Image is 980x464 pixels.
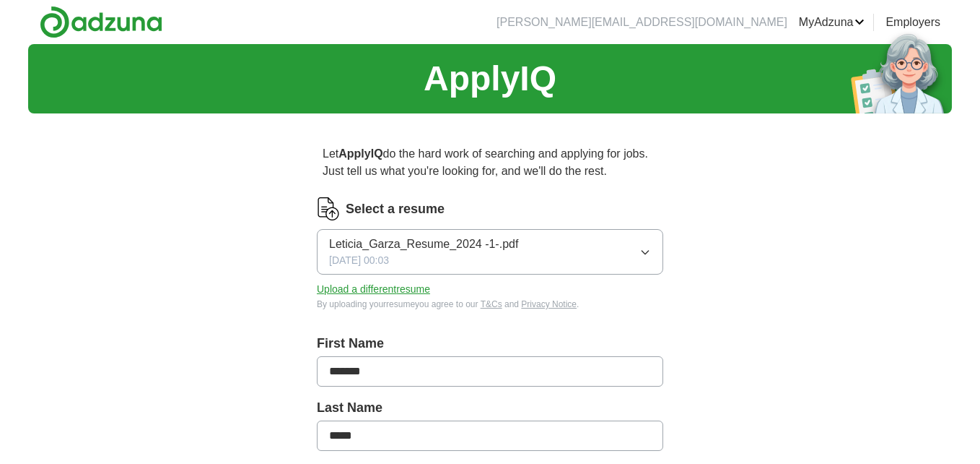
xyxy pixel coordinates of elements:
a: MyAdzuna [799,14,865,31]
button: Upload a differentresume [317,282,430,297]
a: Employers [885,14,940,31]
strong: ApplyIQ [338,147,382,160]
p: Let do the hard work of searching and applying for jobs. Just tell us what you're looking for, an... [317,139,663,186]
label: Select a resume [346,199,445,219]
div: By uploading your resume you agree to our and . [317,298,663,311]
button: Leticia_Garza_Resume_2024 -1-.pdf[DATE] 00:03 [317,229,663,275]
li: [PERSON_NAME][EMAIL_ADDRESS][DOMAIN_NAME] [496,14,787,31]
span: Leticia_Garza_Resume_2024 -1-.pdf [329,236,518,253]
label: Last Name [317,398,663,418]
span: [DATE] 00:03 [329,253,389,268]
img: Adzuna logo [40,6,162,38]
a: T&Cs [481,299,502,309]
label: First Name [317,334,663,353]
img: CV Icon [317,197,340,220]
a: Privacy Notice [521,299,577,309]
h1: ApplyIQ [424,53,556,105]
